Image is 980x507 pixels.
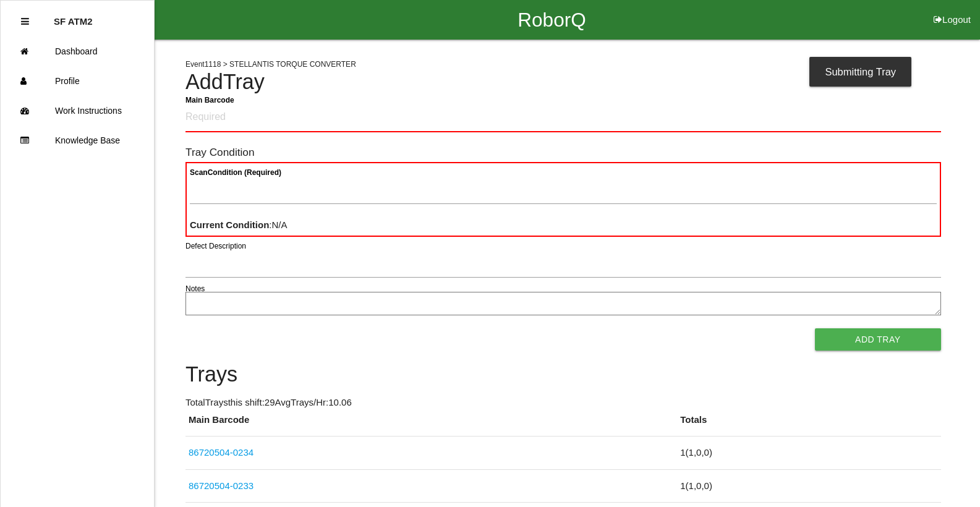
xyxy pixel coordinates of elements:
a: Dashboard [1,36,154,66]
p: Total Trays this shift: 29 Avg Trays /Hr: 10.06 [185,396,941,410]
td: 1 ( 1 , 0 , 0 ) [677,437,940,470]
b: Main Barcode [185,95,234,104]
label: Notes [185,283,205,294]
input: Required [185,103,941,132]
label: Defect Description [185,241,246,252]
b: Scan Condition (Required) [190,168,281,177]
a: 86720504-0233 [189,480,254,491]
a: 86720504-0234 [189,447,254,458]
h6: Tray Condition [185,147,941,158]
div: Submitting Tray [809,57,911,87]
span: : N/A [190,219,288,230]
a: Knowledge Base [1,126,154,155]
a: Work Instructions [1,96,154,126]
button: Add Tray [815,328,941,351]
th: Totals [677,413,940,437]
span: Event 1118 > STELLANTIS TORQUE CONVERTER [185,60,356,69]
th: Main Barcode [185,413,677,437]
a: Profile [1,66,154,96]
td: 1 ( 1 , 0 , 0 ) [677,469,940,503]
h4: Trays [185,363,941,386]
p: SF ATM2 [54,7,93,27]
div: Close [21,7,29,36]
b: Current Condition [190,219,269,230]
h4: Add Tray [185,70,941,94]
